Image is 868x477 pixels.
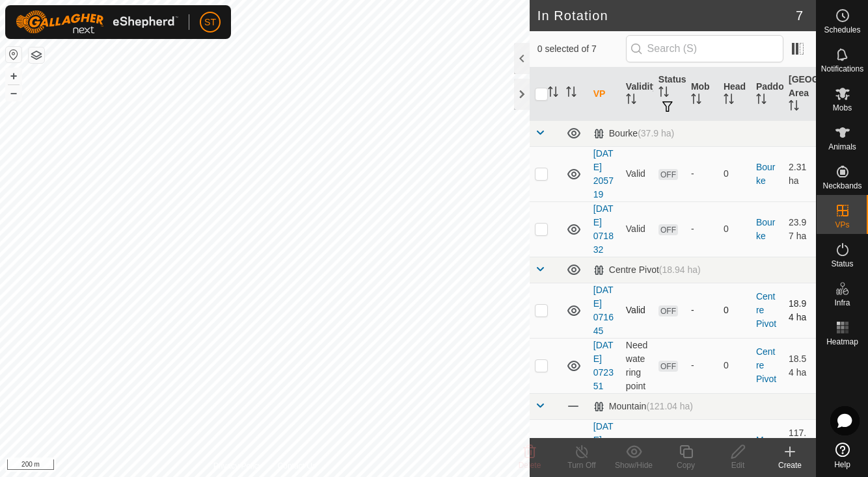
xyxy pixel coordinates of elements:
th: VP [588,68,621,121]
img: Gallagher Logo [16,10,178,34]
span: Schedules [824,26,860,34]
p-sorticon: Activate to sort [789,102,799,112]
td: Need watering point [621,338,653,393]
a: [DATE] 071832 [593,203,614,255]
a: Contact Us [278,460,316,472]
button: – [6,85,21,101]
span: VPs [835,221,849,229]
input: Search (S) [626,35,783,62]
h2: In Rotation [537,8,796,23]
p-sorticon: Activate to sort [756,96,766,106]
div: Show/Hide [608,459,660,471]
a: Mountain [756,435,776,459]
span: Neckbands [822,182,861,190]
a: [DATE] 104832 [593,421,614,472]
span: Animals [828,143,856,151]
th: Mob [686,68,718,121]
td: 0 [718,338,751,393]
td: 23.97 ha [783,201,816,257]
div: Edit [712,459,764,471]
span: (37.9 ha) [638,128,674,138]
span: OFF [658,224,678,235]
span: Infra [834,299,850,307]
a: Bourke [756,217,776,241]
span: OFF [658,305,678,316]
div: - [691,303,713,317]
td: 18.54 ha [783,338,816,393]
div: Copy [660,459,712,471]
div: - [691,167,713,181]
div: Turn Off [556,459,608,471]
td: 0 [718,146,751,201]
span: Notifications [821,65,863,73]
td: Valid [621,419,653,474]
span: Mobs [833,104,852,112]
a: Help [817,437,868,474]
button: Reset Map [6,47,21,62]
td: Valid [621,146,653,201]
a: Bourke [756,162,776,186]
div: - [691,222,713,236]
td: 18.94 ha [783,283,816,338]
td: 0 [718,283,751,338]
span: 0 selected of 7 [537,42,626,56]
span: Delete [519,461,541,470]
span: OFF [658,169,678,180]
p-sorticon: Activate to sort [658,88,669,99]
button: + [6,68,21,84]
div: Create [764,459,816,471]
th: Paddock [751,68,783,121]
td: 2.31 ha [783,146,816,201]
span: 7 [796,6,803,25]
td: 0 [718,419,751,474]
th: Validity [621,68,653,121]
p-sorticon: Activate to sort [548,88,558,99]
p-sorticon: Activate to sort [566,88,576,99]
span: OFF [658,361,678,372]
td: 0 [718,201,751,257]
div: Bourke [593,128,674,139]
span: Status [831,260,853,268]
a: [DATE] 205719 [593,148,614,200]
a: Centre Pivot [756,291,776,329]
button: Map Layers [29,47,44,63]
td: 117.21 ha [783,419,816,474]
div: Mountain [593,401,693,412]
td: Valid [621,283,653,338]
p-sorticon: Activate to sort [626,96,636,106]
span: Help [834,461,850,469]
span: ST [204,16,216,29]
a: [DATE] 071645 [593,285,614,336]
th: [GEOGRAPHIC_DATA] Area [783,68,816,121]
span: Heatmap [826,338,858,346]
a: [DATE] 072351 [593,340,614,391]
td: Valid [621,201,653,257]
th: Head [718,68,751,121]
th: Status [653,68,686,121]
p-sorticon: Activate to sort [724,96,734,106]
a: Centre Pivot [756,346,776,384]
div: Centre Pivot [593,264,701,276]
p-sorticon: Activate to sort [691,96,701,106]
span: (18.94 ha) [659,264,701,275]
div: - [691,359,713,372]
span: (121.04 ha) [646,401,693,411]
a: Privacy Policy [213,460,262,472]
